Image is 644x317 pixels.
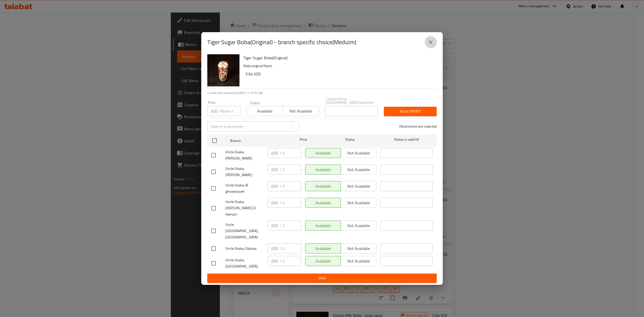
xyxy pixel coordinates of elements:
input: Please enter price [280,165,301,175]
p: Boba original flavor. [244,63,433,69]
span: Uncle Osaka, [PERSON_NAME] El Hamam [225,199,264,218]
p: JOD [271,258,278,264]
span: Branch [230,138,283,144]
input: Please enter price [280,148,301,158]
span: Uncle Osaka, Al ghweariyyeh [225,182,264,195]
h2: Tiger Sugar Boba(Original) - branch specific choice(Meduim) [207,38,356,46]
h6: Tiger Sugar Boba(Original) [244,54,433,61]
span: Uncle Osaka, [PERSON_NAME] [225,166,264,178]
button: Bulk update [384,107,437,116]
p: JOD [271,223,278,229]
span: Not available [285,108,317,115]
input: Please enter price [280,181,301,191]
p: JOD [271,150,278,156]
span: Uncle [GEOGRAPHIC_DATA], [GEOGRAPHIC_DATA] [225,222,264,240]
input: Please enter price [219,106,240,116]
button: close [425,36,437,48]
span: Available [249,108,281,115]
p: JOD [211,108,217,114]
span: Price [287,136,320,143]
input: Please enter price [280,243,301,253]
input: Please enter price [280,221,301,231]
button: Not available [283,106,319,116]
span: Bulk update [388,108,433,115]
img: Tiger Sugar Boba(Original) [207,54,239,86]
span: Status is valid till [380,136,433,143]
button: Available [247,106,283,116]
span: Save [211,275,433,281]
p: JOD [271,167,278,173]
span: Uncle Osaka, Dabouq [225,245,264,252]
span: Status [324,136,376,143]
p: Current time in Jordan is [DATE] 11:15:52 AM [207,91,437,95]
span: Uncle Osaka, [GEOGRAPHIC_DATA] [225,257,264,270]
input: Search in branches [207,121,288,131]
span: Uncle Osaka, [PERSON_NAME] [225,149,264,162]
p: 0 branche(s) are selected [399,124,437,129]
p: JOD [271,245,278,251]
h6: 5.64 JOD [246,70,433,77]
input: Please enter price [280,198,301,208]
input: Please enter price [280,256,301,266]
button: Save [207,274,437,283]
p: JOD [271,200,278,206]
p: JOD [271,183,278,189]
